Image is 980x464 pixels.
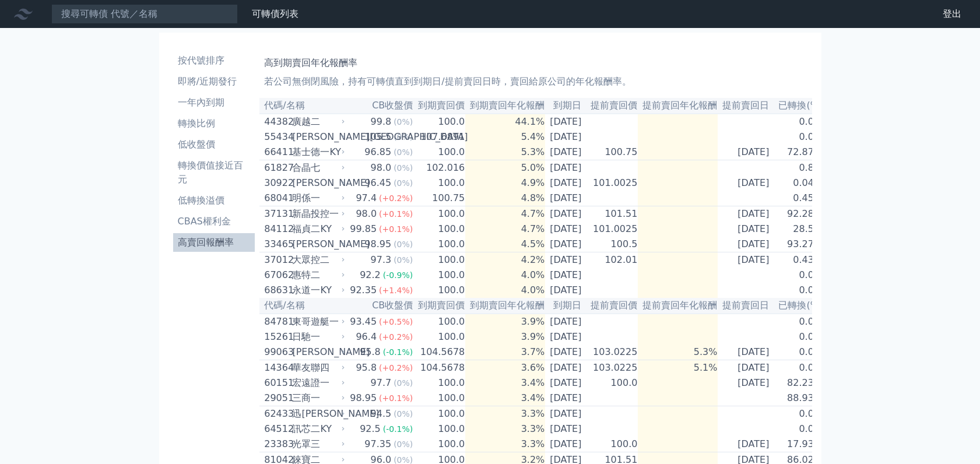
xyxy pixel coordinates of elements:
th: 提前賣回日 [718,98,774,114]
div: [PERSON_NAME][GEOGRAPHIC_DATA] [292,130,342,144]
td: 17.93% [774,437,823,452]
td: 3.9% [465,329,545,345]
td: 88.93% [774,391,823,406]
div: 84781 [264,315,289,329]
td: 28.5% [774,222,823,237]
div: 95.8 [357,345,383,359]
td: 0.0% [774,360,823,376]
td: 92.28% [774,206,823,222]
a: 即將/近期發行 [173,72,255,91]
div: 明係一 [292,191,342,205]
td: 100.75 [413,191,465,206]
td: 100.0 [413,329,465,345]
td: 3.6% [465,360,545,376]
td: 103.0225 [586,345,638,360]
td: 100.0 [413,268,465,283]
th: 提前賣回價 [586,98,638,114]
th: 代碼/名稱 [259,298,347,314]
th: 已轉換(%) [774,298,823,314]
a: 轉換比例 [173,114,255,133]
td: 100.0 [413,206,465,222]
td: 3.7% [465,345,545,360]
div: 105.5 [362,130,394,144]
div: 66411 [264,145,289,159]
span: (+0.5%) [379,317,413,326]
div: 84112 [264,222,289,236]
td: 100.0 [413,314,465,329]
td: 4.2% [465,252,545,268]
td: 72.87% [774,145,823,160]
th: 代碼/名稱 [259,98,347,114]
h1: 高到期賣回年化報酬率 [264,56,807,70]
td: [DATE] [545,268,586,283]
td: 5.0% [465,160,545,176]
div: 97.3 [368,253,394,267]
td: [DATE] [718,206,774,222]
td: 0.0% [774,329,823,345]
li: 一年內到期 [173,96,255,110]
li: 即將/近期發行 [173,75,255,89]
td: 100.0 [413,283,465,298]
div: 68631 [264,283,289,297]
div: 98.0 [353,207,379,221]
span: (+0.2%) [379,363,413,372]
div: 93.45 [347,315,379,329]
td: 0.0% [774,114,823,129]
td: 4.9% [465,175,545,191]
span: (+0.1%) [379,209,413,219]
td: [DATE] [718,145,774,160]
td: [DATE] [718,437,774,452]
div: 95.8 [353,361,379,375]
td: 3.4% [465,391,545,406]
a: 高賣回報酬率 [173,233,255,252]
div: 33465 [264,237,289,251]
span: (0%) [394,440,413,449]
td: 104.5678 [413,345,465,360]
p: 若公司無倒閉風險，持有可轉債直到到期日/提前賣回日時，賣回給原公司的年化報酬率。 [264,75,807,89]
td: 5.4% [465,129,545,145]
td: [DATE] [545,222,586,237]
div: 64512 [264,422,289,436]
td: 100.0 [586,437,638,452]
div: 96.85 [362,145,394,159]
td: 4.7% [465,222,545,237]
td: 100.75 [586,145,638,160]
td: 0.0% [774,129,823,145]
div: 惠特二 [292,268,342,282]
div: 62433 [264,407,289,421]
div: 訊芯二KY [292,422,342,436]
td: 101.0025 [586,222,638,237]
li: 轉換比例 [173,117,255,131]
td: 4.5% [465,237,545,252]
td: [DATE] [718,345,774,360]
a: CBAS權利金 [173,212,255,231]
span: (-0.9%) [383,270,413,280]
span: (0%) [394,255,413,265]
div: 23383 [264,437,289,451]
td: [DATE] [545,421,586,437]
div: [PERSON_NAME] [292,345,342,359]
td: [DATE] [545,160,586,176]
td: 103.0225 [586,360,638,376]
span: (0%) [394,378,413,388]
th: 到期賣回價 [413,298,465,314]
td: 3.3% [465,437,545,452]
th: 到期日 [545,98,586,114]
td: 100.0 [586,375,638,391]
td: [DATE] [718,237,774,252]
div: 華友聯四 [292,361,342,375]
div: [PERSON_NAME] [292,237,342,251]
li: CBAS權利金 [173,215,255,229]
td: 104.5678 [413,360,465,376]
th: CB收盤價 [347,98,413,114]
td: 0.0% [774,345,823,360]
div: 97.35 [362,437,394,451]
div: 97.4 [353,191,379,205]
td: [DATE] [545,406,586,422]
td: [DATE] [718,222,774,237]
td: 3.3% [465,421,545,437]
td: [DATE] [545,375,586,391]
td: 100.0 [413,375,465,391]
li: 低轉換溢價 [173,194,255,208]
div: 61827 [264,161,289,175]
